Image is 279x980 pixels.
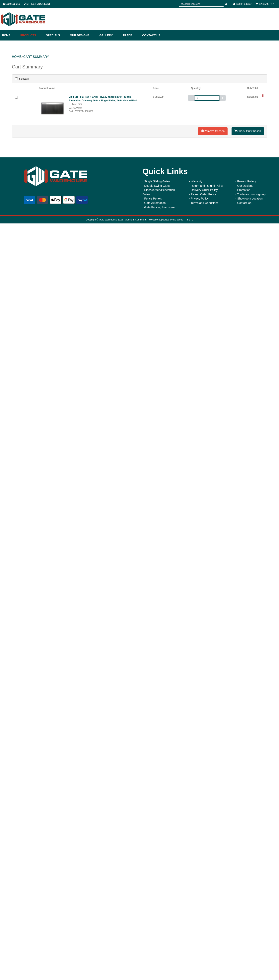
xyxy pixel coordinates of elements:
[259,3,274,5] a: $2655.00 ( 1 )
[126,218,146,221] a: Terms & Conditions
[12,55,22,58] a: HOME
[189,180,202,183] a: - Warranty
[23,55,49,58] a: Cart Summary
[149,218,193,221] a: Website Supported by Do Webs PTY LTD
[189,201,219,204] a: - Terms and Conditions
[236,3,251,5] a: Login/Register
[2,30,18,41] a: Home
[140,30,160,41] a: Contact Us
[153,87,159,90] b: Price
[121,30,140,41] a: Trade
[123,218,147,221] span: [ ]
[39,95,66,122] img: v8ffsb-flat-top-partial-privacy-approx85-single-aluminium-driveway-gate-single-sliding-gate-black...
[236,193,265,196] a: - Trade account sign up
[232,127,264,135] a: Check Out Chosen
[189,197,209,200] a: - Privacy Policy
[236,197,263,200] a: - Showroom Location
[44,30,68,41] a: Specials
[3,3,50,5] span: 1300 100 310 | [STREET_ADDRESS]
[39,87,55,90] b: Product Name
[15,77,18,80] input: Select All
[98,30,121,41] a: Gallery
[143,206,175,209] a: - Gate/Fencing Hardware
[189,188,218,192] a: - Delivery Order Policy
[143,184,171,187] a: - Double Swing Gates
[23,195,89,205] img: payment options
[236,184,253,187] a: - Our Designs
[69,106,144,110] div: W: 3900 mm
[143,163,276,179] div: Quick Links
[18,30,44,41] a: Products
[69,96,138,102] a: V8FFSB - Flat Top (Partial Privacy approx.85%) - Single Aluminium Driveway Gate - Single Sliding ...
[143,197,162,200] a: - Fence Penels
[236,188,250,192] a: - Promotion
[143,201,166,204] a: - Gate Automation
[191,87,201,90] b: Quantity
[15,77,29,81] label: Select All
[198,127,228,135] a: Remove Chosen
[68,30,98,41] a: Our Designs
[247,87,258,90] b: Sub Total
[69,110,144,113] div: Code: V8FFSB14503900
[69,102,144,106] div: H: 1450 mm
[23,163,89,189] img: Gate Warehouse
[143,188,175,196] a: - Side/Garden/Pedestrian Gates
[247,96,258,98] b: $ 2655.00
[12,63,267,74] div: Cart Summary
[236,201,251,204] a: - Contact Us
[143,180,170,183] a: - Single Sliding Gates
[236,180,256,183] a: - Project Gallery
[153,96,164,98] b: $ 2655.00
[189,193,216,196] a: - Pickup Order Policy
[189,184,224,187] a: - Return and Refund Policy
[179,2,224,7] input: SEARCH PRODUCTS
[12,50,267,63] div: >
